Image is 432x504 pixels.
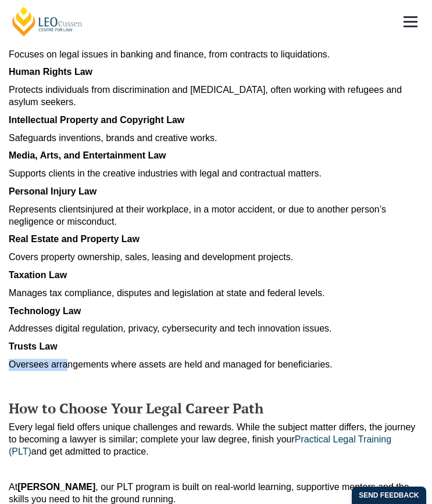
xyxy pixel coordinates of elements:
[9,399,263,417] span: How to Choose Your Legal Career Path
[9,186,97,196] span: Personal Injury Law
[9,67,92,77] span: Human Rights Law
[9,359,333,369] span: Oversees arrangements where assets are held and managed for beneficiaries.
[9,133,217,143] span: Safeguards inventions, brands and creative works.
[9,234,140,244] span: Real Estate and Property Law
[9,422,415,444] span: Every legal field offers unique challenges and rewards. While the subject matter differs, the jou...
[10,6,84,37] a: [PERSON_NAME] Centre for Law
[9,252,293,262] span: Covers property ownership, sales, leasing and development projects.
[17,482,95,492] span: [PERSON_NAME]
[9,482,17,492] span: At
[9,288,324,298] span: Manages tax compliance, disputes and legislation at state and federal levels.
[31,447,149,456] span: and get admitted to practice.
[9,306,81,316] strong: Technology Law
[9,270,67,280] span: Taxation Law
[9,434,391,456] a: Practical Legal Training (PLT)
[9,168,322,178] span: Supports clients in the creative industries with legal and contractual matters.
[9,341,58,351] span: Trusts Law
[9,482,409,504] span: , our PLT program is built on real-world learning, supportive mentors and the skills you need to ...
[9,204,386,226] span: injured at their workplace, in a motor accident, or due to another person’s negligence or miscond...
[9,204,85,214] span: Represents clients
[9,150,166,160] span: Media, Arts, and Entertainment Law
[9,323,332,333] span: Addresses digital regulation, privacy, cybersecurity and tech innovation issues.
[9,115,184,125] span: Intellectual Property and Copyright Law
[9,49,330,59] span: Focuses on legal issues in banking and finance, from contracts to liquidations.
[9,85,402,107] span: Protects individuals from discrimination and [MEDICAL_DATA], often working with refugees and asyl...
